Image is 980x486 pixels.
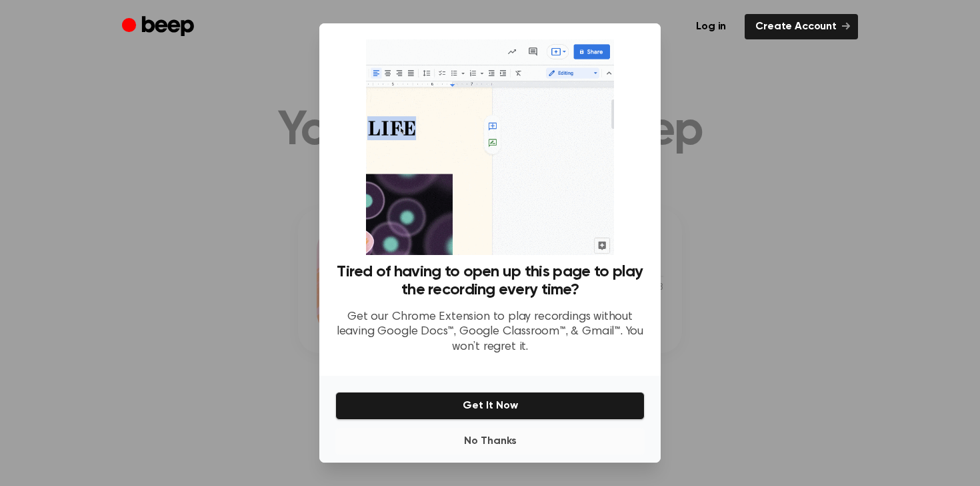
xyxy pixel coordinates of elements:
button: No Thanks [335,428,645,455]
img: Beep extension in action [366,39,613,255]
h3: Tired of having to open up this page to play the recording every time? [335,263,645,299]
a: Beep [122,14,197,40]
a: Log in [685,14,737,39]
a: Create Account [745,14,858,39]
p: Get our Chrome Extension to play recordings without leaving Google Docs™, Google Classroom™, & Gm... [335,310,645,355]
button: Get It Now [335,392,645,420]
